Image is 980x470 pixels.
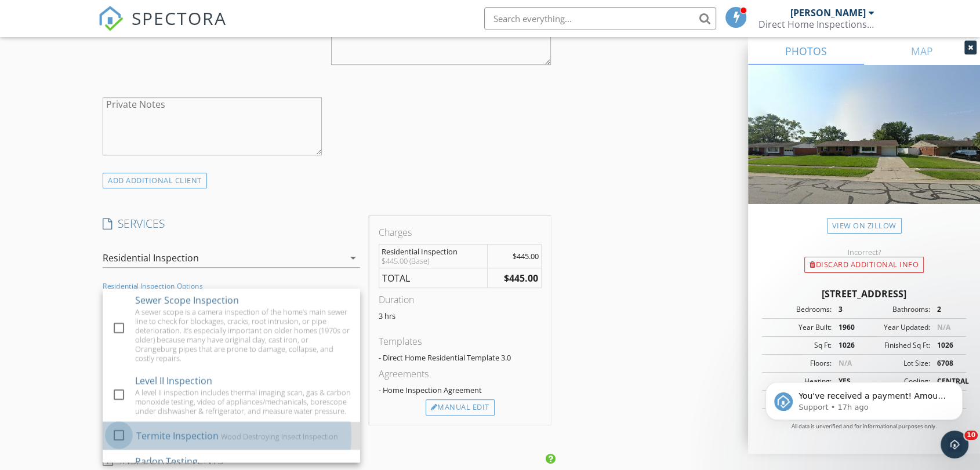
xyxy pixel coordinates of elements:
a: SPECTORA [98,16,227,40]
img: The Best Home Inspection Software - Spectora [98,6,124,31]
div: 1026 [930,340,963,351]
iframe: Intercom live chat [941,431,968,458]
div: Manual Edit [426,399,495,416]
div: Wood Destroying Insect Inspection [221,432,338,441]
div: 2 [930,304,963,315]
div: Radon Testing [135,454,198,468]
i: arrow_drop_down [346,251,360,265]
div: - Home Inspection Agreement [379,385,542,395]
div: Discard Additional info [804,257,924,273]
div: Bedrooms: [765,304,831,315]
div: Year Built: [765,322,831,333]
div: 1960 [831,322,864,333]
span: N/A [937,322,950,332]
div: Finished Sq Ft: [864,340,930,351]
div: Incorrect? [748,247,980,257]
div: Residential Inspection [103,253,199,263]
div: Charges [379,225,542,239]
div: A sewer scope is a camera inspection of the home’s main sewer line to check for blockages, cracks... [135,307,351,363]
div: Level II Inspection [135,374,212,388]
div: 1026 [831,340,864,351]
div: Duration [379,293,542,307]
a: PHOTOS [748,37,864,65]
div: - Direct Home Residential Template 3.0 [379,353,542,362]
p: 3 hrs [379,311,542,320]
span: SPECTORA [132,6,227,30]
a: View on Zillow [827,218,902,234]
div: Bathrooms: [864,304,930,315]
div: Sq Ft: [765,340,831,351]
h4: SERVICES [103,216,360,231]
div: [STREET_ADDRESS] [762,287,966,301]
span: $445.00 [513,251,539,261]
div: Templates [379,334,542,348]
div: Year Updated: [864,322,930,333]
strong: $445.00 [504,272,538,285]
div: Agreements [379,367,542,381]
img: streetview [748,65,980,232]
a: MAP [864,37,980,65]
div: Residential Inspection [382,247,485,256]
div: Termite Inspection [136,429,219,443]
input: Search everything... [484,7,716,30]
div: [PERSON_NAME] [790,7,866,19]
div: A level II inspection includes thermal imaging scan, gas & carbon monoxide testing, video of appl... [135,388,351,416]
td: TOTAL [379,268,488,288]
iframe: Intercom notifications message [748,358,980,439]
div: Sewer Scope Inspection [135,293,239,307]
span: 10 [964,431,978,440]
div: Direct Home Inspections LLC [758,19,874,30]
span: You've received a payment! Amount $694.00 Fee $0.00 Net $694.00 Transaction # pi_3SCTkKK7snlDGpRF... [50,34,199,170]
p: Message from Support, sent 17h ago [50,45,200,55]
div: 3 [831,304,864,315]
div: ADD ADDITIONAL client [103,173,207,188]
div: $445.00 (Base) [382,256,485,265]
